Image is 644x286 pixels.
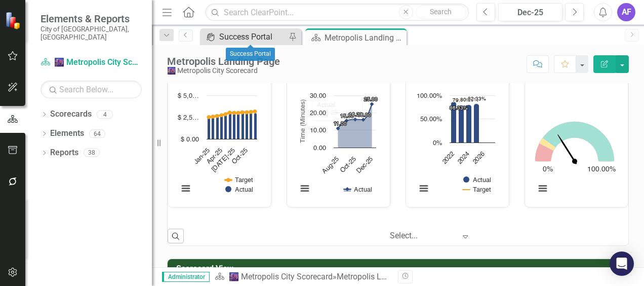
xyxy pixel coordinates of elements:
[207,115,211,119] path: Jan-25, 2,493. Target.
[459,105,464,142] path: 2023, 79. Actual.
[463,176,491,184] button: Show Actual
[433,140,442,147] text: 0%
[224,114,227,139] path: May-25, 2,900. Actual.
[211,115,215,119] path: Feb-25, 2,559. Target.
[441,151,456,165] text: 2022
[300,99,306,143] text: Time (Minutes)
[208,117,211,139] path: Jan-25, 2,500. Actual.
[345,119,349,123] path: Sep-25, 15.5. Actual.
[210,147,236,173] text: [DATE]-25
[460,97,478,102] text: 80.33%
[357,113,371,118] text: 16.00
[468,96,486,101] text: 82.33%
[430,8,452,16] span: Search
[349,112,363,117] text: 16.20
[176,264,623,273] h3: Scorecard View
[179,182,193,196] button: View chart menu, Chart
[411,90,500,204] svg: Interactive chart
[181,136,199,143] text: $ 0.00
[254,113,257,139] path: Dec-25, 2,980. Actual.
[215,271,390,283] div: »
[321,156,340,175] text: Aug-25
[245,110,249,114] path: Oct-25, 3,050. Target.
[498,3,562,21] button: Dec-25
[340,114,354,119] text: 15.50
[216,115,219,139] path: Mar-25, 2,740. Actual.
[228,111,232,115] path: Jun-25, 3,025. Target.
[416,5,466,19] button: Search
[240,110,245,114] path: Sep-25, 3,050. Target.
[229,272,333,281] a: 🌆 Metropolis City Scorecard
[334,121,347,126] text: 11.00
[226,48,275,61] div: Success Portal
[178,115,199,121] text: $ 2,5…
[253,110,257,114] path: Dec-25, 3,150. Target.
[224,112,228,116] path: May-25, 2,840. Target.
[50,128,84,139] a: Elements
[178,93,199,99] text: $ 5,0…
[167,56,280,67] div: Metropolis Landing Page
[411,90,504,204] div: Chart. Highcharts interactive chart.
[344,186,372,193] button: Show Actual
[203,30,286,43] a: Success Portal
[168,56,271,207] div: Double-Click to Edit
[246,112,249,139] path: Oct-25, 3,056. Actual.
[50,147,78,159] a: Reports
[451,101,457,142] path: 2022, 86.33333333. Actual.
[173,90,266,204] div: Chart. Highcharts interactive chart.
[370,102,374,106] path: Dec-25, 25. Actual.
[610,252,634,276] div: Open Intercom Messenger
[456,151,471,165] text: 2024
[225,176,253,184] button: Show Target
[325,31,404,44] div: Metropolis Landing Page
[557,134,577,164] path: 32. Actual.
[236,111,240,115] path: Aug-25, 3,000. Target.
[292,90,385,204] div: Chart. Highcharts interactive chart.
[167,67,280,75] div: 🌆 Metropolis City Scorecard
[587,166,616,173] text: 100.00%
[220,114,223,139] path: Apr-25, 2,812. Actual.
[206,147,224,165] text: Apr-25
[530,90,619,204] svg: Interactive chart
[298,182,312,196] button: View chart menu, Chart
[353,117,357,121] path: Oct-25, 16.2. Actual.
[310,110,326,117] text: 20.00
[50,109,92,120] a: Scorecards
[451,95,492,143] g: Actual, series 1 of 2. Bar series with 6 bars.
[220,113,224,117] path: Apr-25, 2,718. Target.
[474,103,479,142] path: 2025, 82.33333333. Actual.
[41,81,142,98] input: Search Below...
[212,116,215,139] path: Feb-25, 2,604. Actual.
[310,93,326,99] text: 30.00
[406,56,509,207] div: Double-Click to Edit
[364,97,378,102] text: 25.00
[89,129,105,138] div: 64
[41,25,142,42] small: City of [GEOGRAPHIC_DATA], [GEOGRAPHIC_DATA]
[336,126,340,130] path: Aug-25, 11. Actual.
[453,98,471,103] text: 79.00%
[215,114,219,118] path: Mar-25, 2,637. Target.
[452,98,478,102] g: Target, series 2 of 2. Line with 6 data points.
[502,7,559,19] div: Dec-25
[463,186,491,193] button: Show Target
[97,110,113,119] div: 4
[173,90,262,204] svg: Interactive chart
[205,4,469,21] input: Search ClearPoint...
[249,110,253,114] path: Nov-25, 3,100. Target.
[313,145,326,152] text: 0.00
[250,112,253,139] path: Nov-25, 3,090. Actual.
[337,272,426,281] div: Metropolis Landing Page
[355,156,374,174] text: Dec-25
[233,113,236,139] path: Jul-25, 2,999. Actual.
[219,30,286,43] div: Success Portal
[292,90,381,204] svg: Interactive chart
[84,149,100,157] div: 38
[339,156,357,174] text: Oct-25
[41,13,142,25] span: Elements & Reports
[417,182,431,196] button: View chart menu, Chart
[237,113,240,139] path: Aug-25, 3,012. Actual.
[466,104,472,142] path: 2024, 80.33333333. Actual.
[530,90,623,204] div: Chart. Highcharts interactive chart.
[231,147,249,165] text: Oct-25
[232,111,236,115] path: Jul-25, 3,000. Target.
